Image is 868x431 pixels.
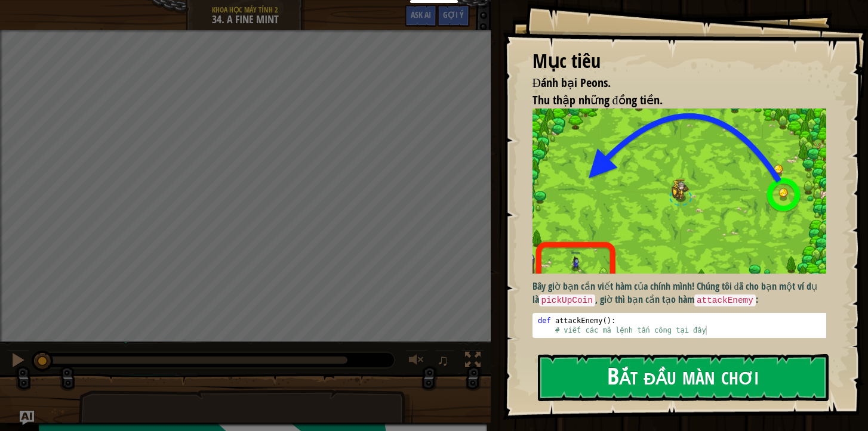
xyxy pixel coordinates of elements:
[6,349,30,374] button: ⌘ + P: Pause
[437,351,449,369] span: ♫
[533,92,663,108] span: Thu thập những đồng tiền.
[405,349,429,374] button: Tùy chỉnh âm lượng
[435,349,455,374] button: ♫
[518,75,823,92] li: Đánh bại Peons.
[694,294,756,306] code: attackEnemy
[533,75,611,91] span: Đánh bại Peons.
[533,280,835,307] p: Bây giờ bạn cần viết hàm của chính mình! Chúng tôi đã cho bạn một ví dụ là , giờ thì bạn cần tạo ...
[533,48,826,75] div: Mục tiêu
[518,92,823,109] li: Thu thập những đồng tiền.
[443,9,464,20] span: Gợi ý
[538,354,829,401] button: Bắt đầu màn chơi
[411,9,431,20] span: Ask AI
[539,294,595,306] code: pickUpCoin
[20,411,34,425] button: Ask AI
[533,108,835,273] img: A fine mint
[461,349,485,374] button: Bật tắt chế độ toàn màn hình
[405,5,437,27] button: Ask AI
